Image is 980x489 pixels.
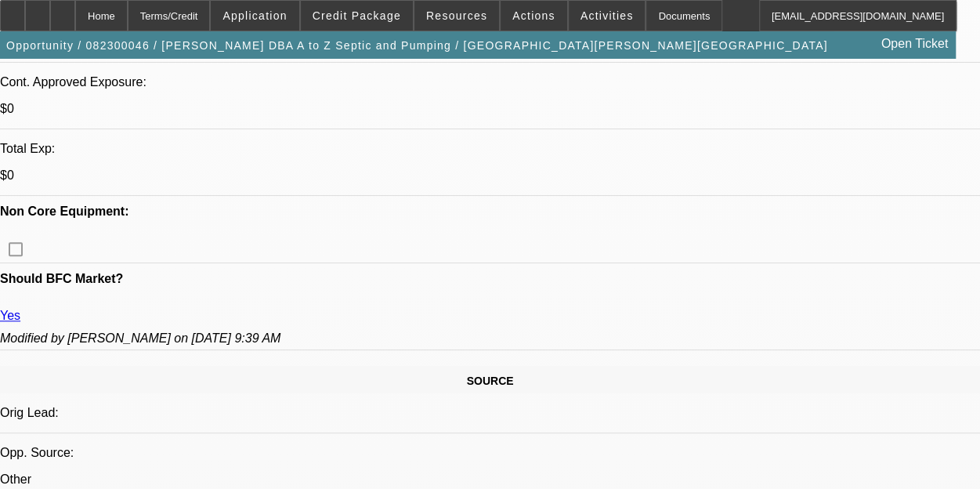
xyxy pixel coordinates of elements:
[426,9,487,22] span: Resources
[301,1,413,31] button: Credit Package
[414,1,499,31] button: Resources
[875,31,954,57] a: Open Ticket
[211,1,298,31] button: Application
[467,375,514,387] span: SOURCE
[222,9,287,22] span: Application
[580,9,634,22] span: Activities
[6,39,828,52] span: Opportunity / 082300046 / [PERSON_NAME] DBA A to Z Septic and Pumping / [GEOGRAPHIC_DATA][PERSON_...
[569,1,645,31] button: Activities
[501,1,567,31] button: Actions
[313,9,401,22] span: Credit Package
[512,9,555,22] span: Actions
